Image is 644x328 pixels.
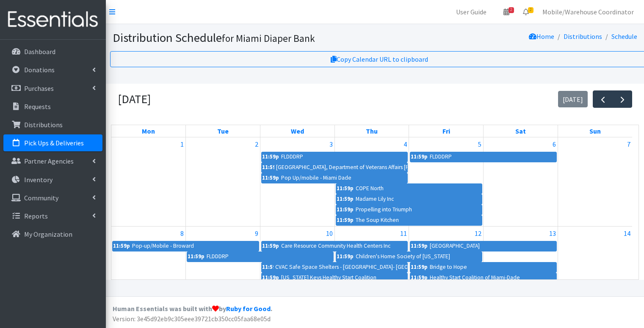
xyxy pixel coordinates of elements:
[24,139,84,147] p: Pick Ups & Deliveries
[206,252,229,261] div: FLDDDRP
[336,194,482,204] a: 11:59pMadame Lily Inc
[3,5,102,34] img: HumanEssentials
[409,227,484,326] td: September 12, 2025
[187,251,333,262] a: 11:59pFLDDDRP
[275,262,407,272] div: CVAC Safe Space Shelters - [GEOGRAPHIC_DATA]- [GEOGRAPHIC_DATA] CAHSD/VPID
[186,137,260,227] td: September 2, 2025
[281,273,377,282] div: [US_STATE] Keys Healthy Start Coalition
[536,3,641,20] a: Mobile/Warehouse Coordinator
[3,116,102,133] a: Distributions
[24,212,48,220] p: Reports
[3,80,102,97] a: Purchases
[289,125,306,137] a: Wednesday
[588,125,603,137] a: Sunday
[261,173,408,183] a: 11:59pPop Up/mobile - Miami Dade
[24,157,74,165] p: Partner Agencies
[336,215,482,225] a: 11:59pThe Soup Kitchen
[336,252,354,261] div: 11:59p
[261,162,408,172] a: 11:59p[GEOGRAPHIC_DATA], Department of Veterans Affairs [PERSON_NAME] VAMC -
[484,137,558,227] td: September 6, 2025
[410,273,428,282] div: 11:59p
[262,152,279,161] div: 11:59p
[336,184,354,193] div: 11:59p
[410,262,428,272] div: 11:59p
[558,137,632,227] td: September 7, 2025
[24,230,72,238] p: My Organization
[24,102,51,111] p: Requests
[328,137,334,151] a: September 3, 2025
[262,262,274,272] div: 11:59p
[334,137,409,227] td: September 4, 2025
[611,32,637,41] a: Schedule
[261,273,408,283] a: 11:59p[US_STATE] Keys Healthy Start Coalition
[24,84,54,93] p: Purchases
[132,241,194,251] div: Pop-up/Mobile - Broward
[253,137,260,151] a: September 2, 2025
[3,171,102,188] a: Inventory
[3,134,102,151] a: Pick Ups & Deliveries
[216,125,230,137] a: Tuesday
[473,227,483,240] a: September 12, 2025
[625,137,632,151] a: September 7, 2025
[113,314,271,323] span: Version: 3e45d92eb9c305eee39721cb350cc05faa68e05d
[398,227,409,240] a: September 11, 2025
[113,304,272,313] strong: Human Essentials was built with by .
[551,137,558,151] a: September 6, 2025
[3,153,102,169] a: Partner Agencies
[409,137,484,227] td: September 5, 2025
[140,125,157,137] a: Monday
[276,163,407,172] div: [GEOGRAPHIC_DATA], Department of Veterans Affairs [PERSON_NAME] VAMC -
[514,125,528,137] a: Saturday
[24,66,55,74] p: Donations
[558,91,588,107] button: [DATE]
[112,241,259,251] a: 11:59pPop-up/Mobile - Broward
[3,43,102,60] a: Dashboard
[558,227,632,326] td: September 14, 2025
[3,208,102,224] a: Reports
[355,252,451,261] div: Children's Home Society of [US_STATE]
[186,227,260,326] td: September 9, 2025
[355,216,399,225] div: The Soup Kitchen
[336,183,482,194] a: 11:59pCOPE North
[622,227,632,240] a: September 14, 2025
[111,227,186,326] td: September 8, 2025
[253,227,260,240] a: September 9, 2025
[410,241,556,251] a: 11:59p[GEOGRAPHIC_DATA]
[261,241,408,251] a: 11:59pCare Resource Community Health Centers Inc
[111,137,186,227] td: September 1, 2025
[529,32,554,41] a: Home
[336,194,354,204] div: 11:59p
[449,3,493,20] a: User Guide
[497,3,516,20] a: 2
[262,163,274,172] div: 11:59p
[564,32,602,41] a: Distributions
[355,205,412,214] div: Propelling into Triumph
[3,61,102,78] a: Donations
[261,152,408,162] a: 11:59pFLDDDRP
[113,241,130,251] div: 11:59p
[260,227,334,326] td: September 10, 2025
[334,227,409,326] td: September 11, 2025
[410,152,556,162] a: 11:59pFLDDDRP
[24,47,55,56] p: Dashboard
[410,273,556,283] a: 11:59pHealthy Start Coalition of Miami-Dade
[355,194,394,204] div: Madame Lily Inc
[476,137,483,151] a: September 5, 2025
[281,152,304,161] div: FLDDDRP
[3,226,102,243] a: My Organization
[516,3,536,20] a: 2
[262,273,279,282] div: 11:59p
[429,241,480,251] div: [GEOGRAPHIC_DATA]
[364,125,379,137] a: Thursday
[528,7,533,13] span: 2
[410,262,556,272] a: 11:59pBridge to Hope
[547,227,558,240] a: September 13, 2025
[336,205,354,214] div: 11:59p
[410,241,428,251] div: 11:59p
[24,194,58,202] p: Community
[179,137,185,151] a: September 1, 2025
[336,205,482,215] a: 11:59pPropelling into Triumph
[222,32,315,44] small: for Miami Diaper Bank
[281,173,352,183] div: Pop Up/mobile - Miami Dade
[355,184,384,193] div: COPE North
